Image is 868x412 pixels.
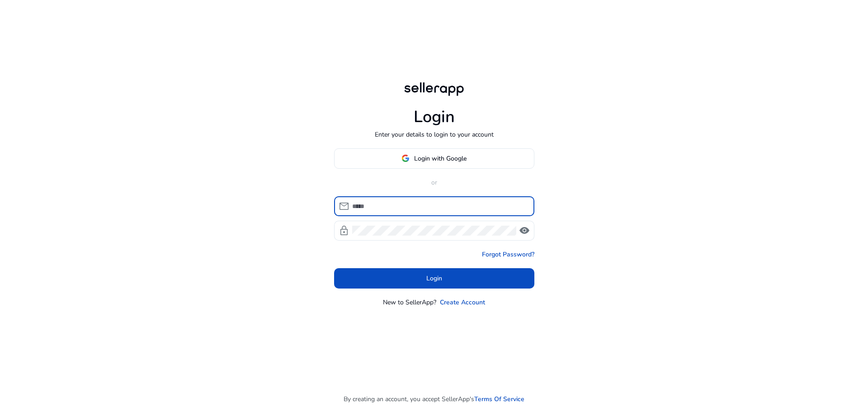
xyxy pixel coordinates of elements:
span: lock [339,225,349,236]
a: Forgot Password? [482,250,534,259]
img: google-logo.svg [401,154,410,162]
p: or [334,178,534,187]
a: Create Account [440,298,485,307]
span: Login [426,274,442,283]
span: Login with Google [414,154,467,163]
p: New to SellerApp? [383,298,436,307]
button: Login [334,268,534,289]
span: visibility [519,225,530,236]
h1: Login [414,107,455,127]
p: Enter your details to login to your account [375,130,494,139]
a: Terms Of Service [474,394,524,404]
span: mail [339,201,349,212]
button: Login with Google [334,148,534,169]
